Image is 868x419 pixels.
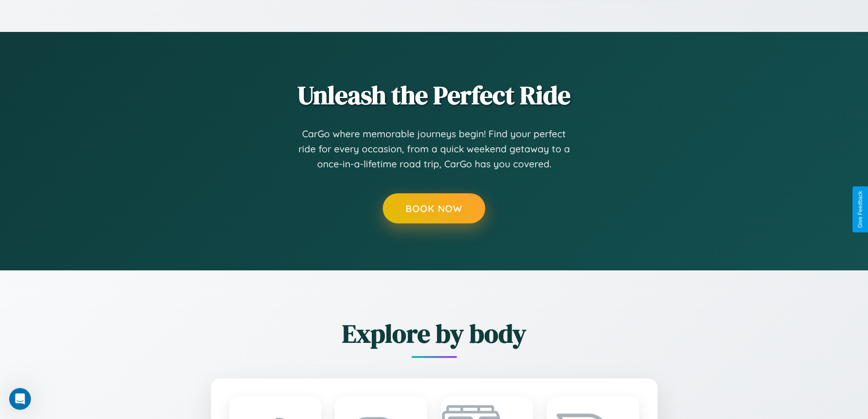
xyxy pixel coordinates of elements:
[857,191,863,228] div: Give Feedback
[383,193,485,223] button: Book Now
[298,126,571,172] p: CarGo where memorable journeys begin! Find your perfect ride for every occasion, from a quick wee...
[161,316,708,351] h2: Explore by body
[161,78,708,113] h2: Unleash the Perfect Ride
[9,388,31,410] iframe: Intercom live chat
